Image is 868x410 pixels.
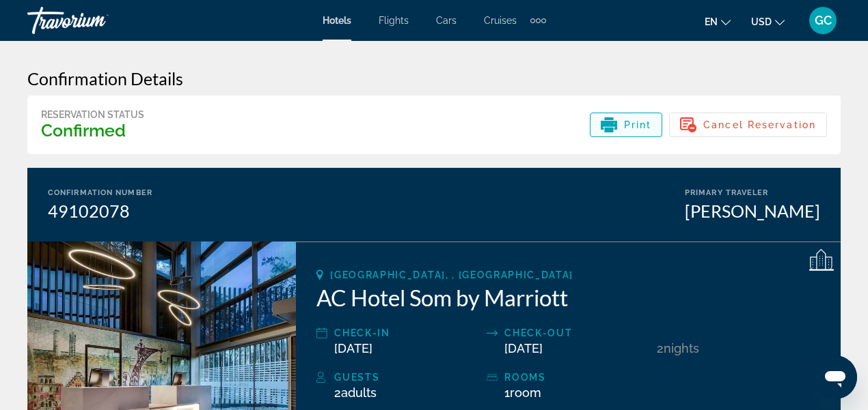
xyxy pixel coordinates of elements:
div: rooms [504,369,650,385]
a: Cruises [484,15,517,26]
a: Cars [436,15,457,26]
div: Confirmation Number [48,188,152,197]
span: [DATE] [504,341,543,355]
span: 2 [657,341,664,355]
span: [GEOGRAPHIC_DATA], , [GEOGRAPHIC_DATA] [330,269,573,280]
a: Flights [379,15,409,26]
span: Print [624,119,652,130]
a: Cancel Reservation [669,115,827,130]
button: Print [590,113,663,137]
span: Room [510,385,541,400]
button: Cancel Reservation [669,113,827,137]
div: Guests [334,369,480,385]
iframe: Button to launch messaging window [813,355,857,399]
div: Check-out [504,325,650,341]
div: 49102078 [48,201,152,221]
div: Primary Traveler [685,188,820,197]
span: Nights [664,341,699,355]
span: [DATE] [334,341,372,355]
span: GC [815,14,832,27]
h2: AC Hotel Som by Marriott [316,284,820,311]
a: Travorium [27,3,164,38]
span: Cancel Reservation [703,119,816,130]
button: User Menu [805,6,841,35]
h3: Confirmed [41,120,144,141]
span: USD [751,16,772,27]
span: en [705,16,718,27]
button: Extra navigation items [530,10,546,31]
span: 1 [504,385,541,400]
span: Adults [341,385,377,400]
button: Change language [705,12,731,31]
span: 2 [334,385,377,400]
h3: Confirmation Details [27,68,841,89]
div: Check-in [334,325,480,341]
div: [PERSON_NAME] [685,201,820,221]
a: Hotels [323,15,351,26]
button: Change currency [751,12,785,31]
div: Reservation Status [41,109,144,120]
